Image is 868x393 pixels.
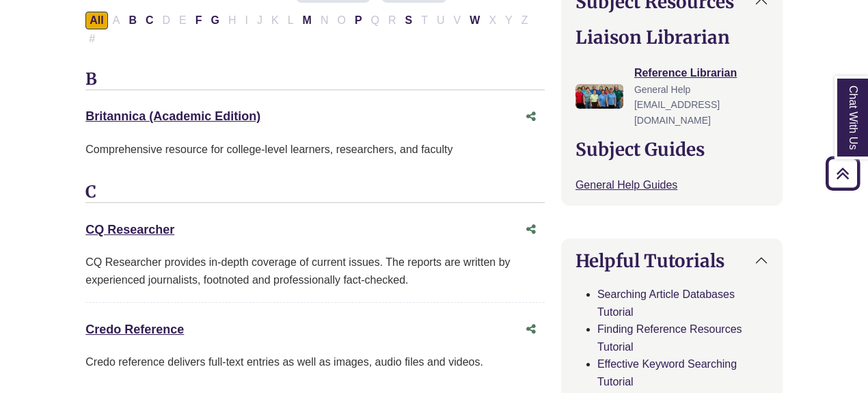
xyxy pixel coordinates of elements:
[597,323,742,353] a: Finding Reference Resources Tutorial
[465,12,484,29] button: Filter Results W
[517,104,545,130] button: Share this database
[351,12,366,29] button: Filter Results P
[85,70,545,90] h3: B
[634,84,691,95] span: General Help
[85,323,184,336] a: Credo Reference
[634,67,737,79] a: Reference Librarian
[597,358,737,388] a: Effective Keyword Searching Tutorial
[562,239,782,282] button: Helpful Tutorials
[401,12,417,29] button: Filter Results S
[85,14,533,44] div: Alpha-list to filter by first letter of database name
[517,316,545,342] button: Share this database
[124,12,141,29] button: Filter Results B
[299,12,316,29] button: Filter Results M
[597,288,735,318] a: Searching Article Databases Tutorial
[207,12,223,29] button: Filter Results G
[85,109,260,123] a: Britannica (Academic Edition)
[575,84,623,109] img: Reference Librarian
[575,139,768,160] h2: Subject Guides
[85,182,545,203] h3: C
[85,12,107,29] button: All
[517,217,545,243] button: Share this database
[85,353,545,371] p: Credo reference delivers full-text entries as well as images, audio files and videos.
[141,12,158,29] button: Filter Results C
[85,141,545,159] p: Comprehensive resource for college-level learners, researchers, and faculty
[634,99,720,125] span: [EMAIL_ADDRESS][DOMAIN_NAME]
[191,12,206,29] button: Filter Results F
[821,164,865,182] a: Back to Top
[575,27,768,48] h2: Liaison Librarian
[85,254,545,288] div: CQ Researcher provides in-depth coverage of current issues. The reports are written by experience...
[85,223,174,236] a: CQ Researcher
[575,179,677,191] a: General Help Guides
